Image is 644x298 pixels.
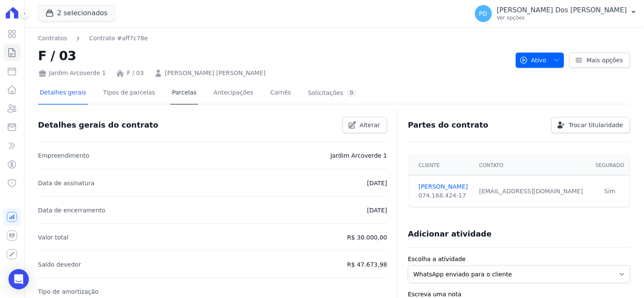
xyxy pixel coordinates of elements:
a: F / 03 [127,69,143,78]
p: Empreendimento [38,150,90,161]
a: Antecipações [212,82,255,105]
a: [PERSON_NAME] [PERSON_NAME] [165,69,266,78]
a: Carnês [269,82,293,105]
div: [EMAIL_ADDRESS][DOMAIN_NAME] [479,187,585,196]
span: Alterar [360,121,380,129]
a: Tipos de parcelas [101,82,157,105]
a: Contrato #aff7c78e [89,34,148,43]
h2: F / 03 [38,46,509,65]
div: 074.168.424-17 [419,191,469,200]
div: Jardim Arcoverde 1 [38,69,106,78]
th: Segurado [590,156,630,175]
a: Alterar [343,117,388,133]
p: Data de encerramento [38,205,106,215]
a: Detalhes gerais [38,82,88,105]
span: Mais opções [587,56,623,64]
label: Escolha a atividade [408,255,630,264]
th: Contato [474,156,590,175]
button: PD [PERSON_NAME] Dos [PERSON_NAME] Ver opções [468,2,644,25]
span: Trocar titularidade [569,121,623,129]
nav: Breadcrumb [38,34,509,43]
div: Solicitações [308,89,357,97]
p: [DATE] [367,178,387,188]
td: Sim [590,175,630,207]
a: Solicitações0 [307,82,359,105]
a: Contratos [38,34,67,43]
p: Ver opções [497,14,627,21]
p: Jardim Arcoverde 1 [331,150,388,161]
div: Open Intercom Messenger [8,269,29,290]
div: 0 [347,89,357,97]
a: Parcelas [170,82,198,105]
button: Ativo [516,53,565,68]
th: Cliente [408,156,474,175]
p: Valor total [38,232,69,242]
p: [PERSON_NAME] Dos [PERSON_NAME] [497,6,627,14]
h3: Detalhes gerais do contrato [38,120,158,130]
a: [PERSON_NAME] [419,182,469,191]
h3: Partes do contrato [408,120,489,130]
h3: Adicionar atividade [408,229,492,239]
a: Trocar titularidade [551,117,630,133]
button: 2 selecionados [38,5,115,21]
p: Data de assinatura [38,178,95,188]
p: R$ 30.000,00 [347,232,387,242]
p: Tipo de amortização [38,287,99,297]
span: PD [479,11,487,17]
p: [DATE] [367,205,387,215]
p: Saldo devedor [38,259,81,270]
p: R$ 47.673,98 [347,259,387,270]
a: Mais opções [569,53,630,68]
span: Ativo [520,53,547,68]
nav: Breadcrumb [38,34,148,43]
